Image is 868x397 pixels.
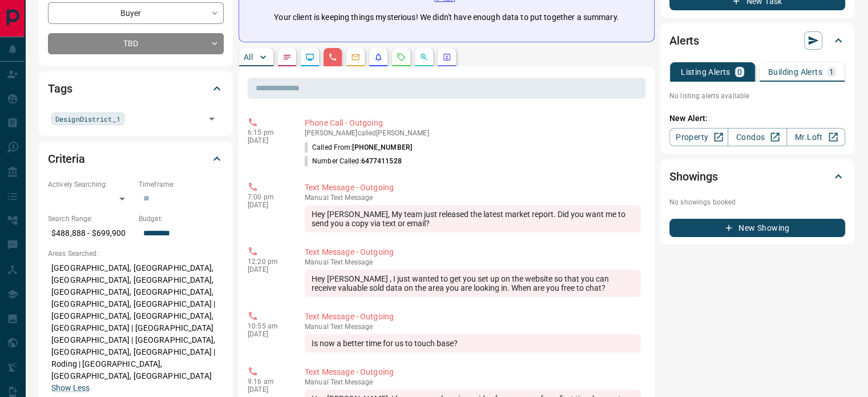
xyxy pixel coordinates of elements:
[48,179,133,190] p: Actively Searching:
[204,111,220,127] button: Open
[786,128,845,146] a: Mr.Loft
[305,258,641,266] p: Text Message
[829,68,834,76] p: 1
[305,194,641,202] p: Text Message
[669,27,845,54] div: Alerts
[305,323,641,331] p: Text Message
[248,322,288,330] p: 10:55 am
[305,334,641,352] div: Is now a better time for us to touch base?
[669,31,699,50] h2: Alerts
[669,219,845,237] button: New Showing
[305,270,641,297] div: Hey [PERSON_NAME] , I just wanted to get you set up on the website so that you can receive valuab...
[669,113,845,125] p: New Alert:
[305,323,329,331] span: manual
[48,145,224,173] div: Criteria
[305,258,329,266] span: manual
[737,68,742,76] p: 0
[442,53,451,62] svg: Agent Actions
[48,224,133,243] p: $488,888 - $699,900
[139,214,224,224] p: Budget:
[48,214,133,224] p: Search Range:
[51,382,90,394] button: Show Less
[669,91,845,101] p: No listing alerts available
[361,157,402,165] span: 6477411528
[305,129,641,137] p: [PERSON_NAME] called [PERSON_NAME]
[48,150,85,168] h2: Criteria
[305,194,329,202] span: manual
[248,201,288,209] p: [DATE]
[248,129,288,137] p: 6:15 pm
[681,68,730,76] p: Listing Alerts
[669,128,728,146] a: Property
[305,156,402,166] p: Number Called:
[397,53,406,62] svg: Requests
[248,386,288,394] p: [DATE]
[274,11,619,23] p: Your client is keeping things mysterious! We didn't have enough data to put together a summary.
[55,113,120,125] span: DesignDistrict_1
[244,53,253,61] p: All
[305,142,412,153] p: Called From:
[248,378,288,386] p: 9:16 am
[305,378,329,386] span: manual
[669,163,845,190] div: Showings
[139,179,224,190] p: Timeframe:
[352,143,412,151] span: [PHONE_NUMBER]
[419,53,429,62] svg: Opportunities
[305,366,641,378] p: Text Message - Outgoing
[669,167,718,186] h2: Showings
[305,246,641,258] p: Text Message - Outgoing
[282,53,292,62] svg: Notes
[248,137,288,145] p: [DATE]
[305,117,641,129] p: Phone Call - Outgoing
[768,68,822,76] p: Building Alerts
[728,128,786,146] a: Condos
[305,378,641,386] p: Text Message
[374,53,383,62] svg: Listing Alerts
[48,33,224,54] div: TBD
[248,258,288,266] p: 12:20 pm
[48,2,224,23] div: Buyer
[305,205,641,232] div: Hey [PERSON_NAME], My team just released the latest market report. Did you want me to send you a ...
[48,248,224,259] p: Areas Searched:
[351,53,360,62] svg: Emails
[248,193,288,201] p: 7:00 pm
[48,79,72,98] h2: Tags
[248,266,288,274] p: [DATE]
[248,330,288,338] p: [DATE]
[305,182,641,194] p: Text Message - Outgoing
[305,311,641,323] p: Text Message - Outgoing
[328,53,337,62] svg: Calls
[305,53,314,62] svg: Lead Browsing Activity
[48,75,224,102] div: Tags
[669,197,845,207] p: No showings booked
